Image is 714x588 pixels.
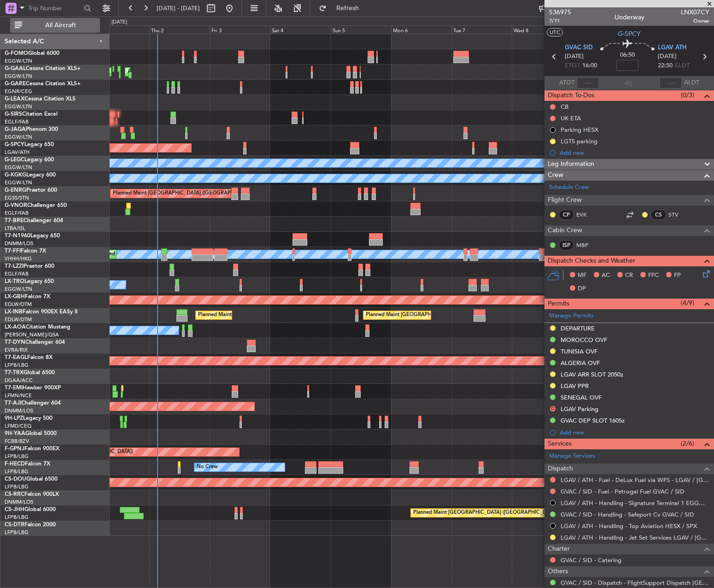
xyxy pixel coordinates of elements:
span: G-GARE [5,81,26,87]
a: VHHH/HKG [5,255,32,262]
div: ALGERIA OVF [561,359,600,367]
span: Dispatch To-Dos [548,90,594,101]
span: ELDT [675,61,690,71]
a: LFMD/CEQ [5,423,31,429]
a: EGGW/LTN [5,73,32,80]
div: LGAV PPR [561,382,589,390]
span: FP [674,271,681,280]
a: LX-TROLegacy 650 [5,279,54,284]
a: DNMM/LOS [5,407,33,414]
a: LGAV / ATH - Handling - Top Aviation HESX / SPX [561,522,697,530]
span: Owner [681,17,709,25]
a: LTBA/ISL [5,225,25,232]
span: ALDT [684,78,699,88]
div: MOROCCO OVF [561,336,607,344]
a: GVAC / SID - Dispatch - FlightSupport Dispatch [GEOGRAPHIC_DATA] [561,579,709,587]
a: GVAC / SID - Fuel - Petrogal Fuel GVAC / SID [561,488,685,495]
a: LX-INBFalcon 900EX EASy II [5,309,77,315]
a: T7-EMIHawker 900XP [5,385,61,391]
a: T7-BREChallenger 604 [5,218,63,223]
a: DNMM/LOS [5,499,33,506]
a: G-LEAXCessna Citation XLS [5,96,76,102]
span: CS-JHH [5,507,24,512]
div: Thu 2 [149,25,210,34]
a: EGSS/STN [5,194,29,201]
a: DNMM/LOS [5,240,33,247]
a: LFPB/LBG [5,362,29,369]
a: EDLW/DTM [5,301,32,308]
span: ATOT [559,78,574,88]
div: CP [559,210,574,220]
div: UK ETA [561,114,581,122]
div: CS [651,210,666,220]
span: LX-TRO [5,279,24,284]
span: GVAC SID [565,43,593,53]
div: LGAV ARR SLOT 2050z [561,370,623,378]
a: G-FOMOGlobal 6000 [5,51,59,56]
a: EGGW/LTN [5,103,32,110]
span: (2/6) [681,439,694,448]
span: G-VNOR [5,203,27,208]
a: CS-DTRFalcon 2000 [5,522,56,528]
button: UTC [547,28,563,36]
div: Underway [615,12,644,22]
span: 22:50 [658,61,673,71]
a: LX-GBHFalcon 7X [5,294,50,300]
div: Parking HESX [561,126,598,134]
span: T7-DYN [5,340,25,345]
span: Dispatch [548,464,573,474]
a: EVK [576,211,597,219]
a: EGGW/LTN [5,179,32,186]
a: LFPB/LBG [5,483,29,490]
button: D [550,406,556,412]
a: EGLF/FAB [5,210,29,217]
a: LGAV / ATH - Handling - Jet Set Services LGAV / [GEOGRAPHIC_DATA] [561,534,709,541]
span: G-FOMO [5,51,28,56]
div: AOG Maint Dusseldorf [128,65,181,79]
span: CS-DTR [5,522,24,528]
span: F-HECD [5,461,25,467]
span: T7-FFI [5,248,21,254]
span: CS-DOU [5,476,26,482]
div: ISP [559,240,574,250]
a: CS-JHHGlobal 6000 [5,507,56,512]
a: EDLW/DTM [5,316,32,323]
a: CS-DOUGlobal 6500 [5,476,58,482]
div: GVAC DEP SLOT 1605z [561,417,625,424]
a: LFPB/LBG [5,514,29,521]
span: Charter [548,544,570,554]
span: Leg Information [548,159,594,170]
button: Refresh [315,1,370,16]
span: Others [548,566,568,577]
a: G-VNORChallenger 650 [5,203,67,208]
a: EGGW/LTN [5,134,32,141]
span: [DATE] [658,52,677,61]
a: EGGW/LTN [5,286,32,293]
span: LGAV ATH [658,43,687,53]
a: EGGW/LTN [5,164,32,171]
a: T7-LZZIPraetor 600 [5,264,54,269]
div: Sat 4 [270,25,330,34]
span: Refresh [328,5,367,12]
span: All Aircraft [24,22,97,29]
div: Planned Maint [GEOGRAPHIC_DATA] ([GEOGRAPHIC_DATA]) [366,308,511,322]
a: FCBB/BZV [5,438,29,445]
a: LGAV / ATH - Handling - Signature Terminal 1 EGGW / LTN [561,499,709,507]
div: Sun 5 [331,25,391,34]
a: F-HECDFalcon 7X [5,461,50,467]
a: G-ENRGPraetor 600 [5,188,57,193]
span: 16:00 [582,61,597,71]
span: [DATE] - [DATE] [157,4,200,12]
span: CS-RRC [5,492,24,497]
a: LFMN/NCE [5,392,32,399]
span: LX-AOA [5,324,26,330]
div: Tue 7 [451,25,512,34]
div: LGTS parking [561,137,597,145]
a: GVAC / SID - Handling - Safeport Cv GVAC / SID [561,511,694,518]
span: [DATE] [565,52,584,61]
span: MF [578,271,586,280]
a: T7-TRXGlobal 6500 [5,370,55,376]
span: T7-N1960 [5,233,30,239]
span: Cabin Crew [548,225,582,236]
span: G-LEGC [5,157,24,163]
